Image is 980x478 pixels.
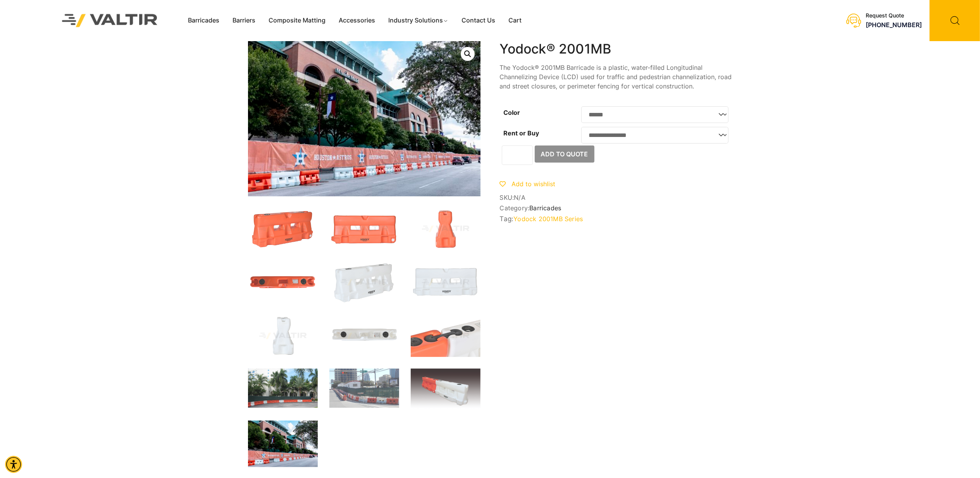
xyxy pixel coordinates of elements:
[411,369,481,409] img: A segmented traffic barrier in orange and white, designed for road safety and construction zones.
[382,15,455,26] a: Industry Solutions
[500,204,732,212] span: Category:
[500,41,732,57] h1: Yodock® 2001MB
[866,21,922,29] a: call (888) 496-3625
[5,456,22,473] div: Accessibility Menu
[504,129,539,137] label: Rent or Buy
[455,15,502,26] a: Contact Us
[502,15,528,26] a: Cart
[248,421,318,467] img: A view of Minute Maid Park with a barrier displaying "Houston Astros" and a Texas flag, surrounde...
[866,12,922,19] div: Request Quote
[502,145,533,165] input: Product quantity
[248,262,318,303] img: An orange plastic dock float with two circular openings and a rectangular label on top.
[535,145,594,163] button: Add to Quote
[529,204,561,212] a: Barricades
[411,315,481,357] img: Close-up of two connected plastic containers, one orange and one white, featuring black caps and ...
[262,15,332,26] a: Composite Matting
[329,315,399,357] img: A white plastic tank with two black caps and a label on the side, viewed from above.
[514,194,525,201] span: N/A
[332,15,382,26] a: Accessories
[504,109,520,116] label: Color
[500,63,732,91] p: The Yodock® 2001MB Barricade is a plastic, water-filled Longitudinal Channelizing Device (LCD) us...
[329,369,399,408] img: Construction site with traffic barriers, green fencing, and a street sign for Nueces St. in an ur...
[329,262,399,303] img: A white plastic barrier with a textured surface, designed for traffic control or safety purposes.
[226,15,262,26] a: Barriers
[329,208,399,250] img: An orange traffic barrier with two rectangular openings and a logo, designed for road safety and ...
[461,47,475,61] a: Open this option
[500,180,556,188] a: Add to wishlist
[248,315,318,357] img: A white plastic container with a unique shape, likely used for storage or dispensing liquids.
[411,208,481,250] img: An orange traffic cone with a wide base and a tapered top, designed for road safety and traffic m...
[500,215,732,223] span: Tag:
[248,369,318,408] img: A construction area with orange and white barriers, surrounded by palm trees and a building in th...
[52,4,168,37] img: Valtir Rentals
[512,180,556,188] span: Add to wishlist
[500,194,732,201] span: SKU:
[248,208,318,250] img: 2001MB_Org_3Q.jpg
[411,262,481,303] img: A white plastic barrier with two rectangular openings, featuring the brand name "Yodock" and a logo.
[181,15,226,26] a: Barricades
[513,215,583,223] a: Yodock 2001MB Series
